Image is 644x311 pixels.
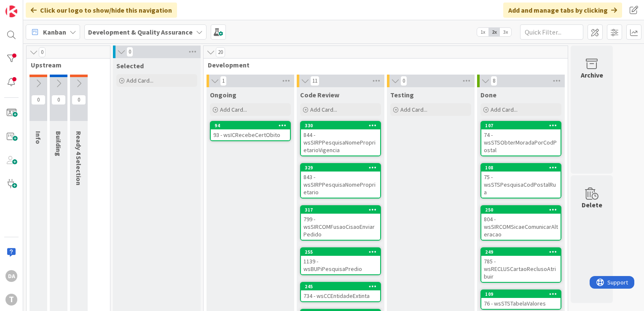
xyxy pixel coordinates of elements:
span: 1x [477,28,488,36]
span: Info [34,131,43,144]
div: 249 [485,249,561,255]
span: Selected [116,62,144,70]
div: 94 [215,123,290,129]
a: 250804 - wsSIRCOMSicaeComunicarAlteracao [480,205,561,241]
span: Add Card... [126,77,153,84]
div: 107 [485,123,561,129]
div: 317 [305,207,380,213]
span: Ready 4 Selection [75,131,83,185]
span: Code Review [300,91,339,99]
div: 108 [481,164,561,172]
div: DA [5,270,17,282]
div: 245 [305,284,380,290]
div: 76 - wsSTSTabelaValores [481,298,561,309]
a: 2551139 - wsBUPiPesquisaPredio [300,247,381,275]
span: 8 [491,76,497,86]
span: Upstream [31,61,99,69]
div: 249 [481,248,561,256]
a: 245734 - wsCCEntidadeExtinta [300,282,381,302]
div: 799 - wsSIRCOMFusaoCisaoEnviarPedido [301,214,380,240]
div: 250804 - wsSIRCOMSicaeComunicarAlteracao [481,206,561,240]
span: 0 [72,95,86,105]
div: 107 [481,122,561,129]
div: 108 [485,165,561,171]
span: Add Card... [400,106,427,113]
div: 250 [481,206,561,214]
div: 109 [485,291,561,297]
div: 329843 - wsSIRPPesquisaNomeProprietario [301,164,380,198]
div: Delete [582,200,602,210]
span: Kanban [43,27,66,37]
div: 329 [305,165,380,171]
div: 804 - wsSIRCOMSicaeComunicarAlteracao [481,214,561,240]
span: 0 [400,76,407,86]
span: Development [208,61,557,69]
a: 10875 - wsSTSPesquisaCodPostalRua [480,163,561,198]
span: 3x [500,28,511,36]
div: 843 - wsSIRPPesquisaNomeProprietario [301,172,380,198]
div: Click our logo to show/hide this navigation [26,3,177,18]
span: Ongoing [210,91,236,99]
a: 317799 - wsSIRCOMFusaoCisaoEnviarPedido [300,205,381,241]
span: Done [480,91,496,99]
span: 0 [126,47,133,57]
span: 0 [31,95,46,105]
div: 330844 - wsSIRPPesquisaNomeProprietarioVigencia [301,122,380,155]
div: 250 [485,207,561,213]
a: 330844 - wsSIRPPesquisaNomeProprietarioVigencia [300,121,381,156]
span: 11 [310,76,319,86]
div: 330 [305,123,380,129]
span: Add Card... [491,106,518,113]
a: 249785 - wsRECLUSCartaoReclusoAtribuir [480,247,561,283]
div: 249785 - wsRECLUSCartaoReclusoAtribuir [481,248,561,282]
span: Support [18,1,38,11]
div: 10774 - wsSTSObterMoradaPorCodPostal [481,122,561,155]
div: Archive [581,70,603,80]
span: Building [54,131,63,156]
span: 2x [488,28,500,36]
div: 9493 - wsICRecebeCertObito [211,122,290,140]
div: 785 - wsRECLUSCartaoReclusoAtribuir [481,256,561,282]
a: 10976 - wsSTSTabelaValores [480,290,561,310]
span: 0 [51,95,66,105]
div: 93 - wsICRecebeCertObito [211,129,290,140]
a: 9493 - wsICRecebeCertObito [210,121,291,141]
div: 1139 - wsBUPiPesquisaPredio [301,256,380,274]
div: 734 - wsCCEntidadeExtinta [301,290,380,301]
span: 1 [220,76,227,86]
div: 74 - wsSTSObterMoradaPorCodPostal [481,129,561,155]
div: Add and manage tabs by clicking [503,3,622,18]
a: 10774 - wsSTSObterMoradaPorCodPostal [480,121,561,156]
div: 844 - wsSIRPPesquisaNomeProprietarioVigencia [301,129,380,155]
a: 329843 - wsSIRPPesquisaNomeProprietario [300,163,381,198]
div: 317 [301,206,380,214]
div: 329 [301,164,380,172]
span: Add Card... [310,106,337,113]
div: 2551139 - wsBUPiPesquisaPredio [301,248,380,274]
div: 255 [301,248,380,256]
div: 10875 - wsSTSPesquisaCodPostalRua [481,164,561,198]
input: Quick Filter... [520,24,583,40]
div: 245 [301,283,380,290]
span: 0 [39,47,46,57]
div: 317799 - wsSIRCOMFusaoCisaoEnviarPedido [301,206,380,240]
div: 330 [301,122,380,129]
img: Visit kanbanzone.com [5,5,17,17]
div: 109 [481,290,561,298]
span: Testing [390,91,414,99]
div: 255 [305,249,380,255]
div: 75 - wsSTSPesquisaCodPostalRua [481,172,561,198]
span: Add Card... [220,106,247,113]
b: Development & Quality Assurance [88,28,193,36]
div: 10976 - wsSTSTabelaValores [481,290,561,309]
div: 94 [211,122,290,129]
span: 20 [216,47,225,57]
div: T [5,294,17,306]
div: 245734 - wsCCEntidadeExtinta [301,283,380,301]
